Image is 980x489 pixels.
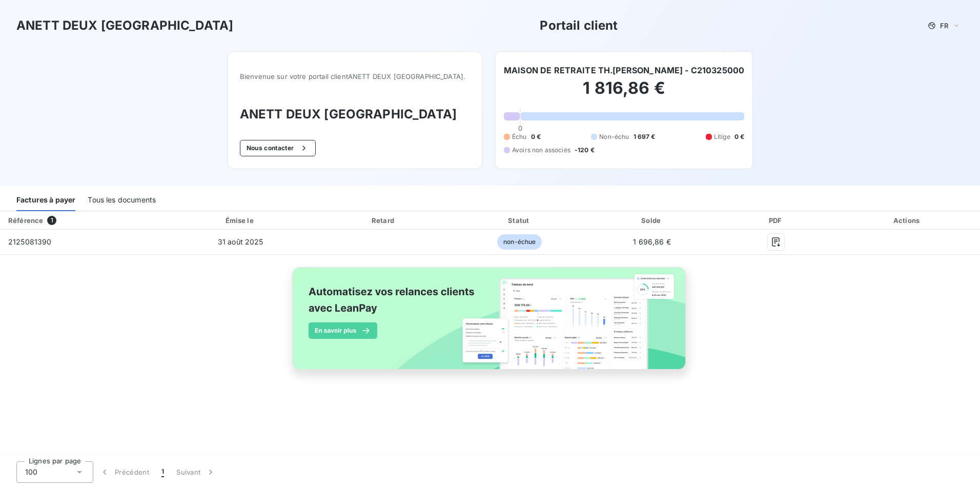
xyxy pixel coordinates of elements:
button: Précédent [93,461,155,483]
span: -120 € [575,146,595,155]
div: Tous les documents [88,190,156,211]
span: non-échue [497,234,542,250]
h3: ANETT DEUX [GEOGRAPHIC_DATA] [240,105,470,124]
span: 31 août 2025 [218,237,263,246]
span: 100 [25,467,37,477]
div: Référence [8,216,43,225]
span: 1 [47,216,56,225]
span: 1 [161,467,164,477]
div: Émise le [168,215,313,226]
span: FR [940,22,948,30]
button: 1 [155,461,170,483]
span: Avoirs non associés [512,146,570,155]
div: Statut [455,215,585,226]
span: 0 [518,124,522,132]
span: Bienvenue sur votre portail client ANETT DEUX [GEOGRAPHIC_DATA] . [240,72,470,80]
h2: 1 816,86 € [504,78,744,109]
span: 0 € [734,132,744,141]
span: Non-échu [599,132,629,141]
button: Suivant [170,461,222,483]
div: Factures à payer [16,190,75,211]
h3: ANETT DEUX [GEOGRAPHIC_DATA] [16,16,233,35]
span: 0 € [531,132,541,141]
span: 1 697 € [634,132,656,141]
button: Nous contacter [240,140,316,156]
span: 1 696,86 € [633,237,671,246]
h3: Portail client [540,16,618,35]
div: PDF [720,215,833,226]
div: Actions [837,215,978,226]
span: Litige [714,132,730,141]
img: banner [283,261,697,387]
span: Échu [512,132,527,141]
div: Retard [317,215,451,226]
span: 2125081390 [8,237,52,246]
h6: MAISON DE RETRAITE TH.[PERSON_NAME] - C210325000 [504,64,744,76]
div: Solde [589,215,716,226]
